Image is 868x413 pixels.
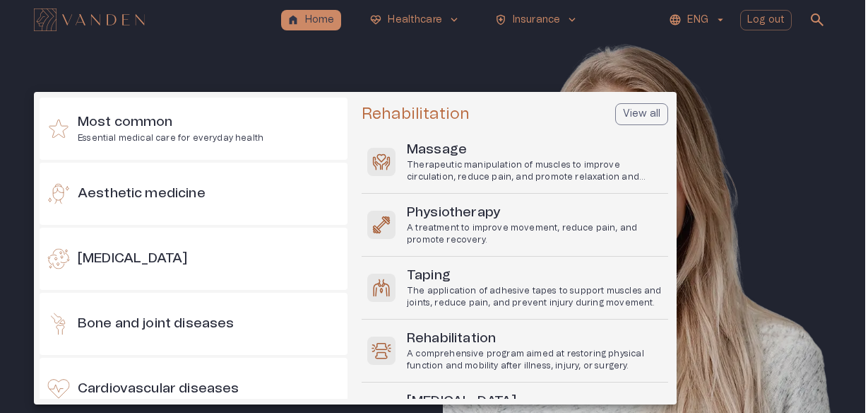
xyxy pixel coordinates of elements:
[78,250,187,269] h6: [MEDICAL_DATA]
[407,141,662,160] h6: Massage
[78,315,234,334] h6: Bone and joint diseases
[615,103,668,125] button: View all
[407,267,662,286] h6: Taping
[407,204,662,223] h6: Physiotherapy
[78,380,239,399] h6: Cardiovascular diseases
[407,392,662,412] h6: [MEDICAL_DATA]
[78,132,263,144] p: Essential medical care for everyday health
[407,222,662,246] p: A treatment to improve movement, reduce pain, and promote recovery.
[78,185,206,204] h6: Aesthetic medicine
[362,104,470,124] h5: Rehabilitation
[407,285,662,309] p: The application of adhesive tapes to support muscles and joints, reduce pain, and prevent injury ...
[78,113,263,132] h6: Most common
[623,107,660,122] p: View all
[758,349,868,388] iframe: Help widget launcher
[407,348,662,372] p: A comprehensive program aimed at restoring physical function and mobility after illness, injury, ...
[407,330,662,349] h6: Rehabilitation
[407,159,662,183] p: Therapeutic manipulation of muscles to improve circulation, reduce pain, and promote relaxation a...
